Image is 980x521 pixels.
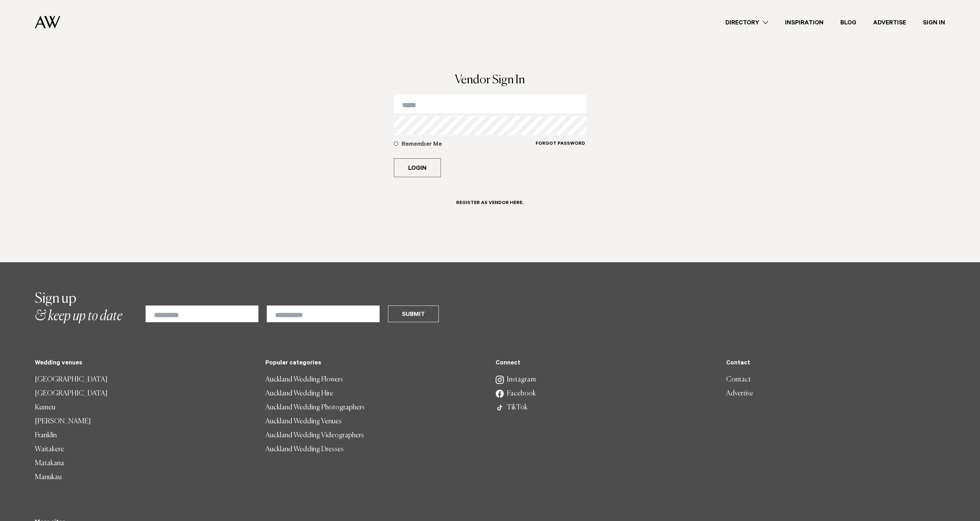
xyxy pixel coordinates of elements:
[35,360,254,367] h5: Wedding venues
[394,74,586,86] h1: Vendor Sign In
[35,292,76,306] span: Sign up
[265,373,485,387] a: Auckland Wedding Flowers
[496,373,715,387] a: Instagram
[535,141,585,156] a: Forgot Password
[536,141,585,148] h6: Forgot Password
[35,16,60,29] img: Auckland Weddings Logo
[388,305,439,322] button: Submit
[265,401,485,415] a: Auckland Wedding Photographers
[35,443,254,456] a: Waitakere
[35,429,254,443] a: Franklin
[915,18,954,27] a: Sign In
[35,290,122,325] h2: & keep up to date
[35,456,254,470] a: Matakana
[456,200,523,207] h6: Register as Vendor here.
[35,415,254,429] a: [PERSON_NAME]
[726,360,946,367] h5: Contact
[35,387,254,401] a: [GEOGRAPHIC_DATA]
[394,158,441,177] button: Login
[265,415,485,429] a: Auckland Wedding Venues
[265,360,485,367] h5: Popular categories
[496,401,715,415] a: TikTok
[832,18,865,27] a: Blog
[717,18,777,27] a: Directory
[496,360,715,367] h5: Connect
[496,387,715,401] a: Facebook
[777,18,832,27] a: Inspiration
[402,141,535,149] h5: Remember Me
[265,443,485,456] a: Auckland Wedding Dresses
[35,373,254,387] a: [GEOGRAPHIC_DATA]
[865,18,915,27] a: Advertise
[726,373,946,387] a: Contact
[265,387,485,401] a: Auckland Wedding Hire
[35,470,254,484] a: Manukau
[726,387,946,401] a: Advertise
[35,401,254,415] a: Kumeu
[265,429,485,443] a: Auckland Wedding Videographers
[448,194,532,217] a: Register as Vendor here.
